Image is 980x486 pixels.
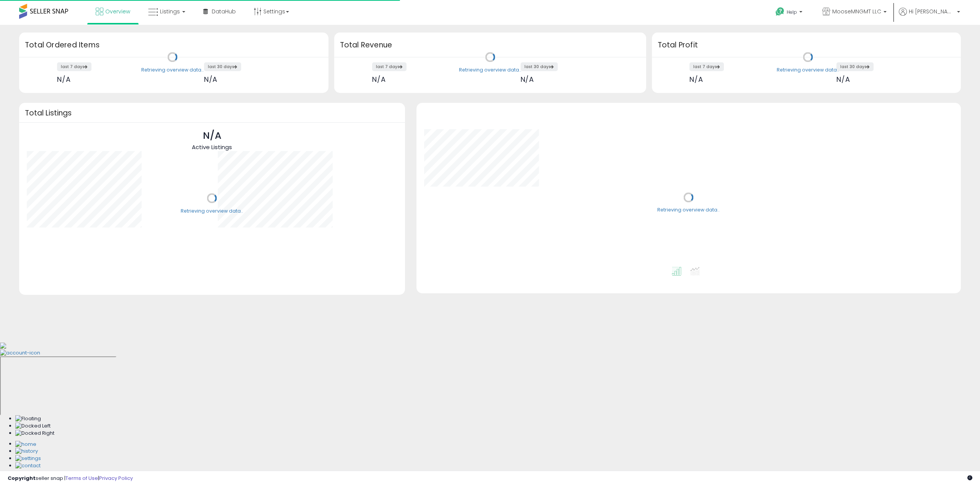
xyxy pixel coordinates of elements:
[769,1,810,25] a: Help
[212,8,236,15] span: DataHub
[15,415,41,423] img: Floating
[909,8,955,15] span: Hi [PERSON_NAME]
[657,207,720,214] div: Retrieving overview data..
[459,67,521,73] div: Retrieving overview data..
[15,455,41,462] img: Settings
[787,9,797,15] span: Help
[15,448,38,455] img: History
[181,208,243,215] div: Retrieving overview data..
[15,441,36,448] img: Home
[775,7,785,16] i: Get Help
[160,8,180,15] span: Listings
[832,8,881,15] span: MooseMNGMT LLC
[15,430,54,437] img: Docked Right
[15,423,51,430] img: Docked Left
[15,462,41,470] img: Contact
[899,8,960,25] a: Hi [PERSON_NAME]
[777,67,839,73] div: Retrieving overview data..
[105,8,130,15] span: Overview
[141,67,204,73] div: Retrieving overview data..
